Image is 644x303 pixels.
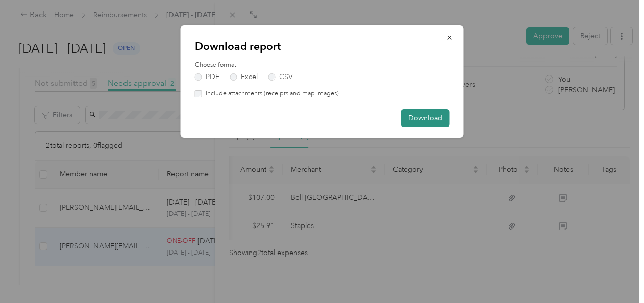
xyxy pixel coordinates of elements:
iframe: Everlance-gr Chat Button Frame [587,246,644,303]
label: CSV [268,73,293,81]
label: Choose format [195,61,450,70]
label: Include attachments (receipts and map images) [202,89,339,98]
label: PDF [195,73,219,81]
label: Excel [230,73,258,81]
button: Download [401,109,450,127]
p: Download report [195,39,450,54]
